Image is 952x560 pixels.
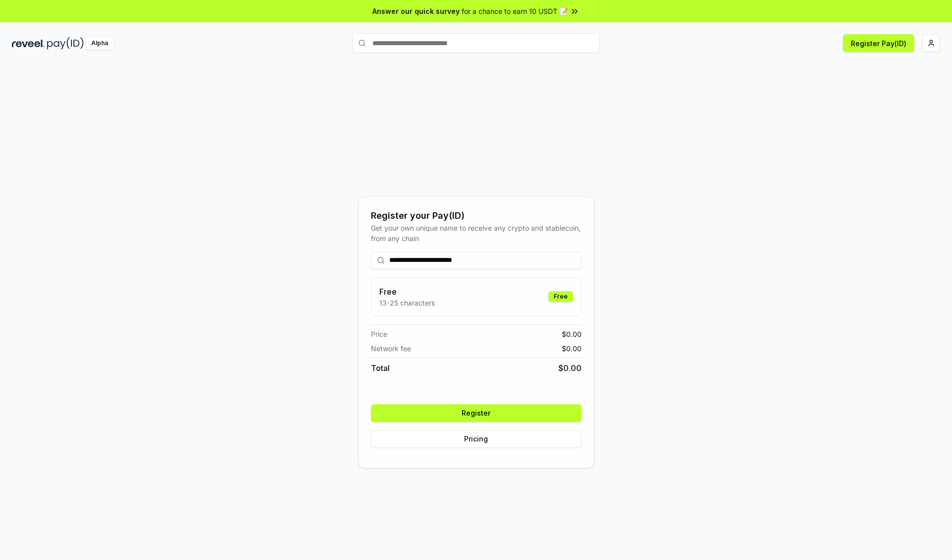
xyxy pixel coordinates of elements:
[562,343,582,354] span: $ 0.00
[12,37,45,50] img: reveel_dark
[371,329,387,339] span: Price
[371,430,582,448] button: Pricing
[558,362,582,374] span: $ 0.00
[372,6,460,16] span: Answer our quick survey
[371,404,582,422] button: Register
[379,286,435,298] h3: Free
[371,362,390,374] span: Total
[86,37,114,50] div: Alpha
[47,37,84,50] img: pay_id
[843,34,914,52] button: Register Pay(ID)
[371,343,411,354] span: Network fee
[462,6,568,16] span: for a chance to earn 10 USDT 📝
[548,291,573,302] div: Free
[379,298,435,308] p: 13-25 characters
[371,209,582,223] div: Register your Pay(ID)
[562,329,582,339] span: $ 0.00
[371,223,582,244] div: Get your own unique name to receive any crypto and stablecoin, from any chain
